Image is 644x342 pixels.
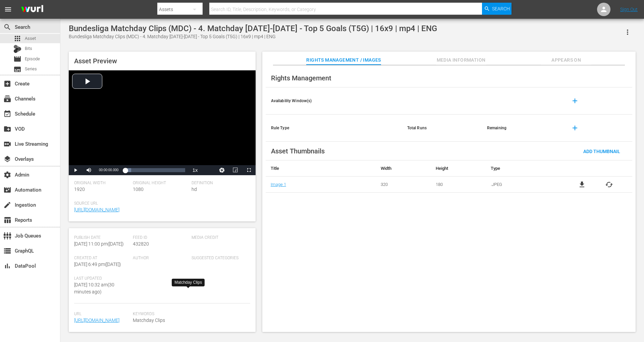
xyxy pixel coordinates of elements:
button: Play [69,165,82,175]
td: 320 [376,177,431,193]
td: 180 [431,177,486,193]
div: Bits [13,45,21,53]
span: Rights Management / Images [306,56,381,64]
span: add [571,97,579,105]
span: Episode [25,56,40,62]
span: Asset [25,35,36,42]
span: Original Height [133,181,188,186]
span: Rights Management [271,74,331,82]
span: hd [192,187,197,192]
button: Picture-in-Picture [229,165,242,175]
span: DataPool [3,262,11,270]
div: Bundesliga Matchday Clips (MDC) - 4. Matchday [DATE]-[DATE] - Top 5 Goals (T5G) | 16x9 | mp4 | ENG [69,33,437,40]
span: menu [4,5,12,13]
span: Feed ID [133,235,188,241]
button: Fullscreen [242,165,256,175]
span: 1920 [74,187,85,192]
th: Type [486,160,559,177]
button: Add Thumbnail [578,145,626,157]
span: VOD [3,125,11,133]
div: Matchday Clips [174,280,202,285]
span: Search [492,3,510,15]
span: Overlays [3,155,11,163]
span: [DATE] 11:00 pm ( [DATE] ) [74,241,124,247]
th: Availability Window(s) [266,87,402,115]
button: Search [482,3,512,15]
span: Appears On [541,56,591,64]
span: Job Queues [3,232,11,240]
span: Media Information [436,56,486,64]
a: Image 1 [271,182,286,187]
span: add [571,124,579,132]
a: file_download [578,181,586,189]
button: cached [605,181,613,189]
span: Schedule [3,110,11,118]
span: Bits [25,45,32,52]
span: 1080 [133,187,144,192]
th: Remaining [482,115,561,142]
th: Height [431,160,486,177]
span: [DATE] 6:49 pm ( [DATE] ) [74,262,121,267]
th: Rule Type [266,115,402,142]
th: Total Runs [402,115,482,142]
span: Reports [3,216,11,224]
span: Live Streaming [3,140,11,148]
span: Automation [3,186,11,194]
a: [URL][DOMAIN_NAME] [74,207,119,212]
span: Publish Date [74,235,129,241]
span: 00:00:00.000 [99,168,118,172]
span: Channels [3,95,11,103]
span: Search [3,23,11,31]
span: Episode [13,55,21,63]
button: Mute [82,165,96,175]
span: Last Updated [74,276,129,281]
span: Asset Thumbnails [271,147,325,155]
button: add [567,93,583,109]
span: Created At [74,256,129,261]
img: ans4CAIJ8jUAAAAAAAAAAAAAAAAAAAAAAAAgQb4GAAAAAAAAAAAAAAAAAAAAAAAAJMjXAAAAAAAAAAAAAAAAAAAAAAAAgAT5G... [16,2,48,17]
span: Author [133,256,188,261]
span: [DATE] 10:32 am ( 30 minutes ago ) [74,282,114,294]
span: Source Url [74,201,247,206]
span: 432820 [133,241,149,247]
span: Add Thumbnail [578,149,626,154]
button: Jump To Time [215,165,229,175]
span: Series [13,65,21,73]
td: .JPEG [486,177,559,193]
div: Progress Bar [125,168,185,172]
span: Url [74,312,129,317]
span: GraphQL [3,247,11,255]
div: Video Player [69,70,256,175]
span: Asset Preview [74,57,117,65]
span: Media Credit [192,235,247,241]
a: [URL][DOMAIN_NAME] [74,318,119,323]
th: Width [376,160,431,177]
span: Admin [3,171,11,179]
span: Original Width [74,181,129,186]
span: Suggested Categories [192,256,247,261]
span: Asset [13,35,21,43]
a: Sign Out [620,7,638,12]
span: Create [3,80,11,88]
span: Series [25,66,37,72]
th: Title [266,160,376,177]
button: Playback Rate [189,165,202,175]
span: Definition [192,181,247,186]
span: Matchday Clips [133,317,247,324]
div: Bundesliga Matchday Clips (MDC) - 4. Matchday [DATE]-[DATE] - Top 5 Goals (T5G) | 16x9 | mp4 | ENG [69,24,437,33]
button: add [567,120,583,136]
span: Keywords [133,312,247,317]
span: Ingestion [3,201,11,209]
